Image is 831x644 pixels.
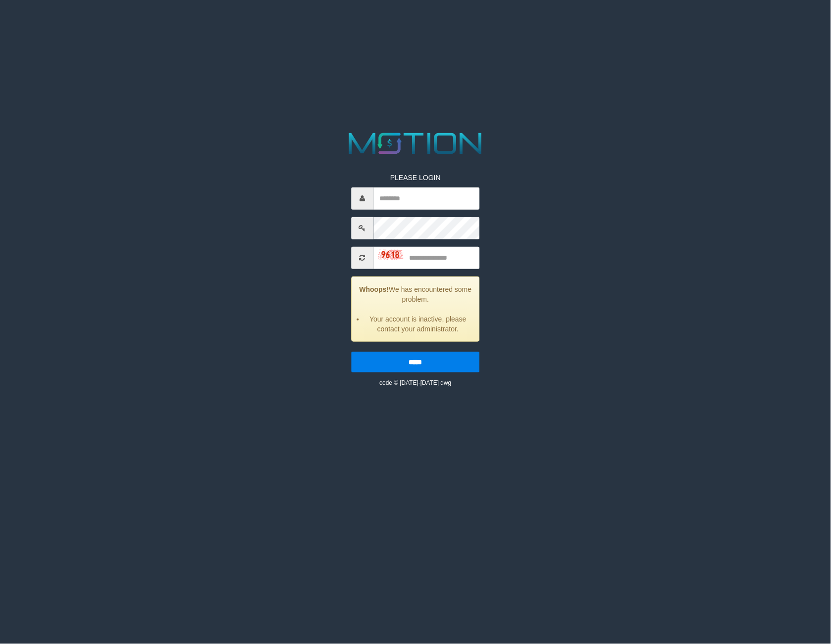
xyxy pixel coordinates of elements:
img: captcha [378,250,403,260]
small: code © [DATE]-[DATE] dwg [379,379,451,386]
p: PLEASE LOGIN [351,173,480,183]
li: Your account is inactive, please contact your administrator. [364,314,472,334]
div: We has encountered some problem. [351,276,480,342]
strong: Whoops! [360,285,389,293]
img: MOTION_logo.png [343,129,488,158]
